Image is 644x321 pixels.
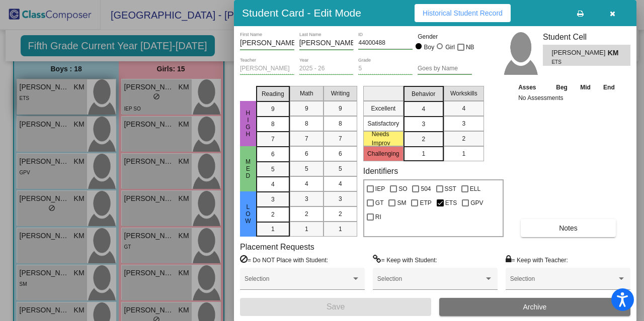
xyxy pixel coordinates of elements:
[240,65,294,72] input: teacher
[470,197,483,209] span: GPV
[244,158,253,179] span: Med
[462,149,465,158] span: 1
[305,209,308,219] span: 2
[445,197,457,209] span: ETS
[521,219,616,237] button: Notes
[462,134,465,143] span: 2
[597,82,621,93] th: End
[305,179,308,188] span: 4
[358,40,413,47] input: Enter ID
[462,119,465,128] span: 3
[305,149,308,158] span: 6
[422,135,425,144] span: 2
[418,65,472,72] input: goes by name
[375,197,384,209] span: GT
[271,150,275,159] span: 6
[339,194,342,203] span: 3
[339,225,342,234] span: 1
[271,120,275,129] span: 8
[240,298,431,316] button: Save
[240,242,314,252] label: Placement Requests
[271,180,275,189] span: 4
[470,183,480,195] span: ELL
[240,255,328,265] label: = Do NOT Place with Student:
[462,104,465,113] span: 4
[305,194,308,203] span: 3
[244,110,253,138] span: HIgh
[516,82,549,93] th: Asses
[358,65,413,72] input: grade
[415,4,511,22] button: Historical Student Record
[375,183,385,195] span: IEP
[305,225,308,234] span: 1
[300,89,313,98] span: Math
[397,197,406,209] span: SM
[420,197,431,209] span: ETP
[418,32,472,41] mat-label: Gender
[339,209,342,219] span: 2
[574,82,597,93] th: Mid
[551,58,600,66] span: ETS
[299,65,354,72] input: year
[421,183,431,195] span: 504
[339,164,342,173] span: 5
[262,89,284,98] span: Reading
[271,165,275,174] span: 5
[559,224,578,232] span: Notes
[398,183,407,195] span: SO
[331,89,350,98] span: Writing
[375,211,381,223] span: RI
[523,303,547,311] span: Archive
[242,7,361,19] h3: Student Card - Edit Mode
[543,32,630,42] h3: Student Cell
[327,302,345,311] span: Save
[363,166,398,176] label: Identifiers
[422,120,425,129] span: 3
[506,255,568,265] label: = Keep with Teacher:
[271,104,275,114] span: 9
[271,210,275,219] span: 2
[271,135,275,144] span: 7
[423,9,503,17] span: Historical Student Record
[339,104,342,113] span: 9
[305,164,308,173] span: 5
[422,149,425,158] span: 1
[516,93,621,103] td: No Assessments
[339,119,342,128] span: 8
[412,89,435,98] span: Behavior
[271,225,275,234] span: 1
[373,255,437,265] label: = Keep with Student:
[551,48,607,58] span: [PERSON_NAME]
[439,298,630,316] button: Archive
[445,183,456,195] span: SST
[339,179,342,188] span: 4
[305,104,308,113] span: 9
[271,195,275,204] span: 3
[339,149,342,158] span: 6
[445,43,455,52] div: Girl
[424,43,435,52] div: Boy
[450,89,477,98] span: Workskills
[466,41,474,53] span: NB
[549,82,574,93] th: Beg
[305,119,308,128] span: 8
[608,48,622,58] span: KM
[422,104,425,114] span: 4
[339,134,342,143] span: 7
[244,203,253,225] span: Low
[305,134,308,143] span: 7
